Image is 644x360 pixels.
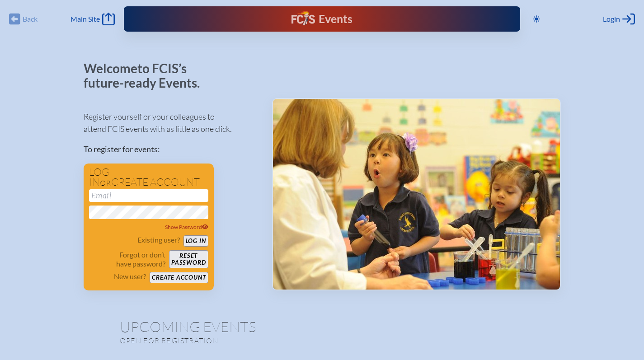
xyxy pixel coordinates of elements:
[89,250,166,268] p: Forgot or don’t have password?
[114,272,146,281] p: New user?
[71,14,100,23] span: Main Site
[273,99,560,290] img: Events
[150,272,208,283] button: Create account
[84,61,210,90] p: Welcome to FCIS’s future-ready Events.
[84,143,258,155] p: To register for events:
[100,178,111,187] span: or
[89,167,208,187] h1: Log in create account
[71,13,115,25] a: Main Site
[169,250,208,268] button: Resetpassword
[183,235,208,247] button: Log in
[84,111,258,135] p: Register yourself or your colleagues to attend FCIS events with as little as one click.
[165,224,208,230] span: Show Password
[137,235,180,244] p: Existing user?
[120,336,358,345] p: Open for registration
[89,189,208,202] input: Email
[120,319,525,334] h1: Upcoming Events
[603,14,620,23] span: Login
[237,11,406,27] div: FCIS Events — Future ready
